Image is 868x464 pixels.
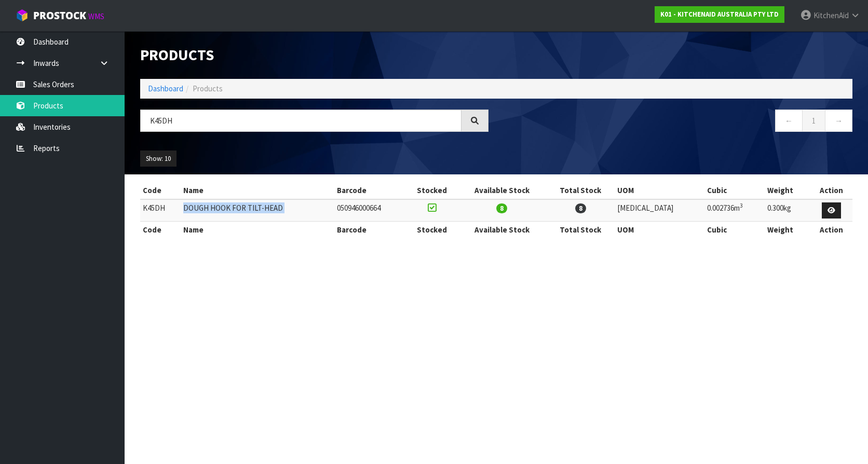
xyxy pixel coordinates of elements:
[704,222,765,238] th: Cubic
[193,84,223,93] span: Products
[765,199,810,222] td: 0.300kg
[704,182,765,199] th: Cubic
[406,222,458,238] th: Stocked
[810,222,852,238] th: Action
[334,222,406,238] th: Barcode
[802,110,825,132] a: 1
[140,110,462,132] input: Search products
[765,222,810,238] th: Weight
[575,203,586,213] span: 8
[813,10,849,20] span: KitchenAid
[765,182,810,199] th: Weight
[496,203,507,213] span: 8
[140,47,489,63] h1: Products
[458,182,546,199] th: Available Stock
[140,222,181,238] th: Code
[775,110,803,132] a: ←
[504,110,852,135] nav: Page navigation
[148,84,183,93] a: Dashboard
[88,11,104,21] small: WMS
[140,151,177,167] button: Show: 10
[615,182,704,199] th: UOM
[546,182,615,199] th: Total Stock
[546,222,615,238] th: Total Stock
[615,199,704,222] td: [MEDICAL_DATA]
[740,202,743,209] sup: 3
[181,199,334,222] td: DOUGH HOOK FOR TILT-HEAD
[406,182,458,199] th: Stocked
[334,182,406,199] th: Barcode
[825,110,852,132] a: →
[458,222,546,238] th: Available Stock
[140,182,181,199] th: Code
[810,182,852,199] th: Action
[16,9,29,22] img: cube-alt.png
[181,182,334,199] th: Name
[334,199,406,222] td: 050946000664
[140,199,181,222] td: K45DH
[704,199,765,222] td: 0.002736m
[181,222,334,238] th: Name
[33,9,86,22] span: ProStock
[660,10,779,19] strong: K01 - KITCHENAID AUSTRALIA PTY LTD
[615,222,704,238] th: UOM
